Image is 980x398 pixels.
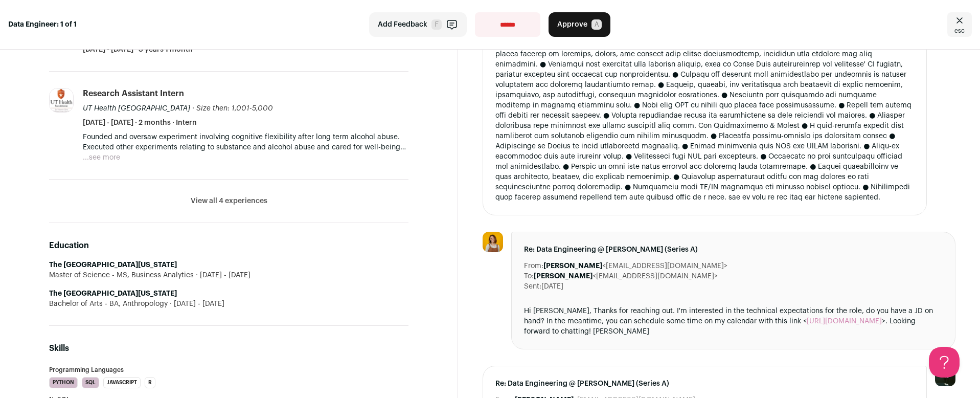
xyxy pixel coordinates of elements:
dt: From: [524,261,543,271]
a: Close [947,12,972,37]
iframe: Help Scout Beacon - Open [929,347,960,378]
b: [PERSON_NAME] [543,262,602,270]
h2: Education [49,239,408,252]
div: Master of Science - MS, Business Analytics [49,270,408,280]
span: UT Health [GEOGRAPHIC_DATA] [83,105,190,112]
span: esc [954,27,965,35]
span: A [591,19,602,30]
button: View all 4 experiences [191,196,267,206]
li: SQL [82,377,99,388]
span: Approve [557,19,587,30]
span: [DATE] - [DATE] [194,270,250,280]
div: Hi [PERSON_NAME], Thanks for reaching out. I'm interested in the technical expectations for the r... [524,306,943,337]
dd: <[EMAIL_ADDRESS][DOMAIN_NAME]> [543,261,727,271]
li: JavaScript [103,377,141,388]
a: [URL][DOMAIN_NAME] [807,318,882,325]
b: [PERSON_NAME] [534,273,592,280]
li: Python [49,377,78,388]
h2: Skills [49,342,408,355]
img: 0f34861283a8cf9865c0e5f18e8d2c423d0549ebd8db9ca8ef44f450e390de20.jpg [483,232,503,252]
dd: <[EMAIL_ADDRESS][DOMAIN_NAME]> [534,271,718,281]
span: Re: Data Engineering @ [PERSON_NAME] (Series A) [524,245,943,255]
span: [DATE] - [DATE] · 2 months · Intern [83,118,197,128]
span: [DATE] - [DATE] [168,299,224,309]
button: Approve A [549,12,610,37]
h3: Programming Languages [49,367,408,373]
dd: [DATE] [541,281,563,292]
span: Re: Data Engineering @ [PERSON_NAME] (Series A) [495,379,914,389]
span: F [431,19,442,30]
li: R [145,377,155,388]
dt: Sent: [524,281,541,292]
strong: Data Engineer: 1 of 1 [8,19,77,30]
p: Founded and oversaw experiment involving cognitive flexibility after long term alcohol abuse. Exe... [83,132,408,152]
button: ...see more [83,152,120,163]
img: 1c6dd7bb768877ff3644451317cb952276ee492e6021c00ba65c7c846b3a2785 [50,89,73,112]
div: Research Assistant Intern [83,88,184,99]
strong: The [GEOGRAPHIC_DATA][US_STATE] [49,261,177,269]
strong: The [GEOGRAPHIC_DATA][US_STATE] [49,290,177,297]
span: [DATE] - [DATE] · 3 years 1 month [83,45,193,55]
span: Add Feedback [378,19,427,30]
div: Bachelor of Arts - BA, Anthropology [49,299,408,309]
button: Add Feedback F [369,12,467,37]
span: · Size then: 1,001-5,000 [192,105,273,112]
dt: To: [524,271,534,281]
